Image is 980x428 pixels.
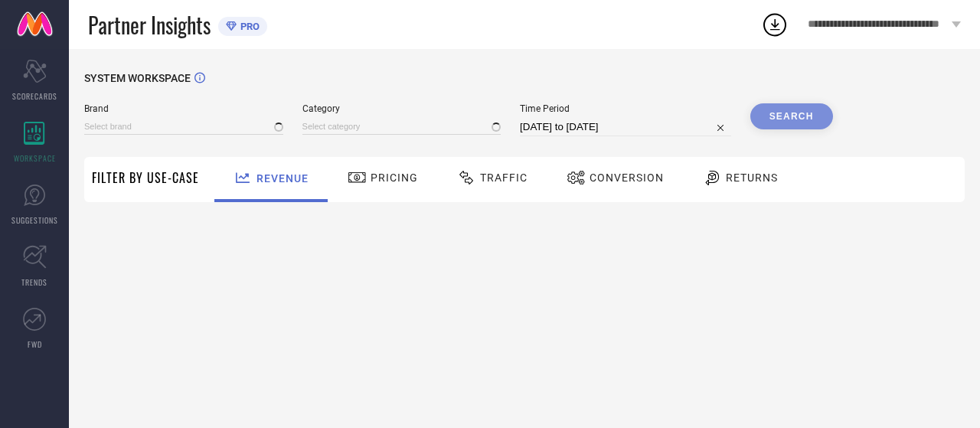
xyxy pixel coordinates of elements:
span: Returns [726,172,778,184]
span: Traffic [480,172,528,184]
span: Pricing [371,172,418,184]
input: Select brand [84,119,283,135]
span: SUGGESTIONS [11,214,58,226]
span: SYSTEM WORKSPACE [84,72,191,84]
span: Category [302,103,501,114]
span: TRENDS [21,276,47,288]
span: Revenue [256,172,309,185]
span: Conversion [590,172,664,184]
div: Open download list [761,11,789,38]
span: Time Period [520,103,731,114]
span: PRO [237,21,260,32]
span: Partner Insights [88,9,211,41]
input: Select time period [520,118,731,136]
span: Brand [84,103,283,114]
span: SCORECARDS [12,90,57,102]
span: WORKSPACE [14,152,56,164]
span: FWD [28,338,42,350]
input: Select category [302,119,501,135]
span: Filter By Use-Case [92,168,199,187]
